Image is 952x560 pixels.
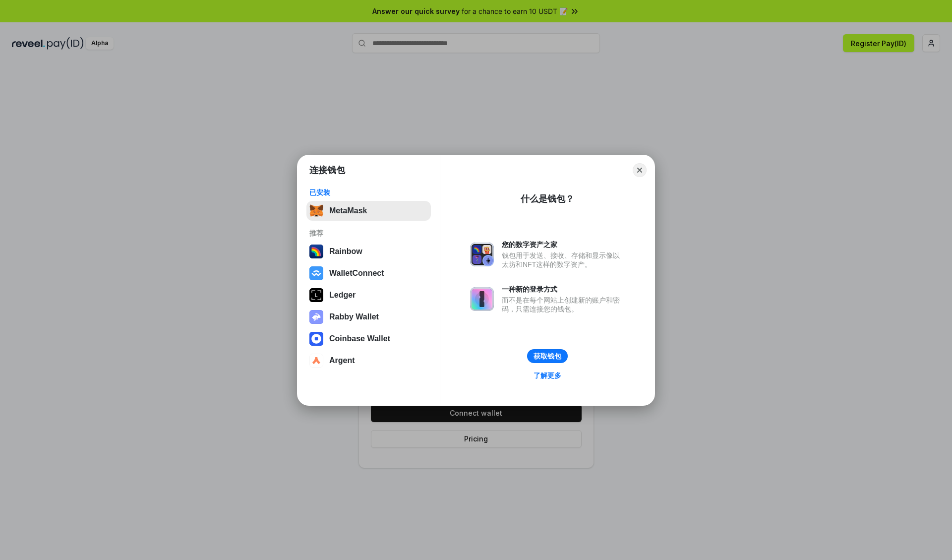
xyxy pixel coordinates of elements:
[306,285,431,305] button: Ledger
[502,251,625,269] div: 钱包用于发送、接收、存储和显示像以太坊和NFT这样的数字资产。
[470,243,494,266] img: svg+xml,%3Csvg%20xmlns%3D%22http%3A%2F%2Fwww.w3.org%2F2000%2Fsvg%22%20fill%3D%22none%22%20viewBox...
[306,351,431,371] button: Argent
[309,188,428,197] div: 已安装
[309,229,428,238] div: 推荐
[329,312,379,321] div: Rabby Wallet
[502,296,625,313] div: 而不是在每个网站上创建新的账户和密码，只需连接您的钱包。
[502,285,625,294] div: 一种新的登录方式
[306,201,431,221] button: MetaMask
[633,163,647,177] button: Close
[306,242,431,261] button: Rainbow
[309,310,323,324] img: svg+xml,%3Csvg%20xmlns%3D%22http%3A%2F%2Fwww.w3.org%2F2000%2Fsvg%22%20fill%3D%22none%22%20viewBox...
[329,291,356,300] div: Ledger
[309,288,323,302] img: svg+xml,%3Csvg%20xmlns%3D%22http%3A%2F%2Fwww.w3.org%2F2000%2Fsvg%22%20width%3D%2228%22%20height%3...
[329,206,367,215] div: MetaMask
[309,164,345,176] h1: 连接钱包
[329,356,355,365] div: Argent
[329,269,384,278] div: WalletConnect
[309,332,323,346] img: svg+xml,%3Csvg%20width%3D%2228%22%20height%3D%2228%22%20viewBox%3D%220%200%2028%2028%22%20fill%3D...
[470,287,494,311] img: svg+xml,%3Csvg%20xmlns%3D%22http%3A%2F%2Fwww.w3.org%2F2000%2Fsvg%22%20fill%3D%22none%22%20viewBox...
[309,266,323,280] img: svg+xml,%3Csvg%20width%3D%2228%22%20height%3D%2228%22%20viewBox%3D%220%200%2028%2028%22%20fill%3D...
[534,352,561,361] div: 获取钱包
[309,204,323,218] img: svg+xml,%3Csvg%20fill%3D%22none%22%20height%3D%2233%22%20viewBox%3D%220%200%2035%2033%22%20width%...
[329,247,362,256] div: Rainbow
[502,240,625,249] div: 您的数字资产之家
[306,329,431,349] button: Coinbase Wallet
[528,369,567,382] a: 了解更多
[309,354,323,368] img: svg+xml,%3Csvg%20width%3D%2228%22%20height%3D%2228%22%20viewBox%3D%220%200%2028%2028%22%20fill%3D...
[527,349,568,363] button: 获取钱包
[306,263,431,283] button: WalletConnect
[306,307,431,327] button: Rabby Wallet
[309,245,323,258] img: svg+xml,%3Csvg%20width%3D%22120%22%20height%3D%22120%22%20viewBox%3D%220%200%20120%20120%22%20fil...
[534,371,561,380] div: 了解更多
[521,193,574,205] div: 什么是钱包？
[329,334,390,343] div: Coinbase Wallet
